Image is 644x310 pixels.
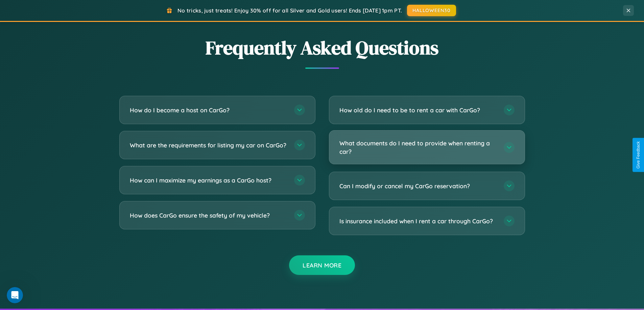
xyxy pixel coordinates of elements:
[339,139,497,156] h3: What documents do I need to provide when renting a car?
[339,106,497,114] h3: How old do I need to be to rent a car with CarGo?
[289,255,355,275] button: Learn More
[130,141,287,149] h3: What are the requirements for listing my car on CarGo?
[636,141,641,169] div: Give Feedback
[130,106,287,114] h3: How do I become a host on CarGo?
[339,182,497,190] h3: Can I modify or cancel my CarGo reservation?
[7,287,23,303] iframe: Intercom live chat
[119,35,525,61] h2: Frequently Asked Questions
[339,217,497,225] h3: Is insurance included when I rent a car through CarGo?
[407,5,456,16] button: HALLOWEEN30
[130,211,287,220] h3: How does CarGo ensure the safety of my vehicle?
[177,7,402,14] span: No tricks, just treats! Enjoy 30% off for all Silver and Gold users! Ends [DATE] 1pm PT.
[130,176,287,185] h3: How can I maximize my earnings as a CarGo host?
